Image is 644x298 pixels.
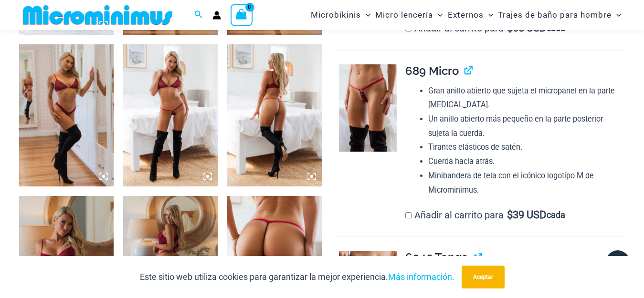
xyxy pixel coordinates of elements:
[339,64,397,152] img: Placeres culpables Red 689 Micro
[428,143,522,152] font: Tirantes elásticos de satén.
[212,11,221,20] a: Enlace del icono de la cuenta
[414,22,504,34] font: Añadir al carrito para
[484,3,493,27] span: Alternar menú
[428,157,495,166] font: Cuerda hacia atrás.
[445,3,496,27] a: ExternosAlternar menúAlternar menú
[433,3,443,27] span: Alternar menú
[428,171,594,195] font: Minibandera de tela con el icónico logotipo M de Microminimus.
[307,1,625,29] nav: Navegación del sitio
[513,209,546,221] font: 39 USD
[462,266,505,288] button: Aceptar
[375,10,433,20] font: Micro lencería
[140,272,388,282] font: Este sitio web utiliza cookies para garantizar la mejor experiencia.
[414,209,504,221] font: Añadir al carrito para
[498,10,612,20] font: Trajes de baño para hombre
[507,209,513,221] font: $
[405,250,468,264] font: 6045 Tanga
[428,114,603,138] font: Un anillo abierto más pequeño en la parte posterior sujeta la cuerda.
[361,3,370,27] span: Alternar menú
[473,274,493,280] font: Aceptar
[612,3,621,27] span: Alternar menú
[308,3,373,27] a: MicrobikinisAlternar menúAlternar menú
[311,10,361,20] font: Microbikinis
[547,210,565,220] font: cada
[231,4,253,26] a: Ver carrito de compras, vacío
[428,86,615,110] font: Gran anillo abierto que sujeta el micropanel en la parte [MEDICAL_DATA].
[19,4,176,26] img: MM SHOP LOGO PLANO
[123,44,218,186] img: Placeres Culpables Rojo 1045 Sujetador 689 Micro
[194,9,203,21] a: Enlace del icono de búsqueda
[373,3,445,27] a: Micro lenceríaAlternar menúAlternar menú
[227,44,322,186] img: Placeres Culpables Rojo 1045 Sujetador 689 Micro
[388,272,454,282] a: Más información.
[405,212,412,218] input: Añadir al carrito para$39 USD cada
[19,44,114,186] img: Placeres Culpables Rojo 1045 Sujetador 6045 Tanga
[496,3,623,27] a: Trajes de baño para hombreAlternar menúAlternar menú
[405,64,459,78] font: 689 Micro
[448,10,484,20] font: Externos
